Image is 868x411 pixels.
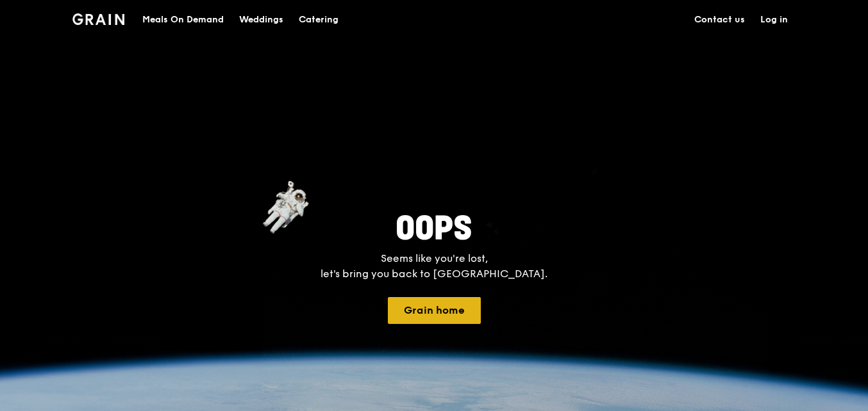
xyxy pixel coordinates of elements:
[10,218,858,241] h2: oops
[388,297,481,324] button: Grain home
[239,1,283,39] div: Weddings
[299,1,338,39] div: Catering
[10,251,858,282] p: Seems like you're lost, let's bring you back to [GEOGRAPHIC_DATA].
[142,13,224,26] h1: Meals On Demand
[72,13,124,25] img: Grain
[687,1,753,39] a: Contact us
[231,1,291,39] a: Weddings
[291,1,346,39] a: Catering
[753,1,796,39] a: Log in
